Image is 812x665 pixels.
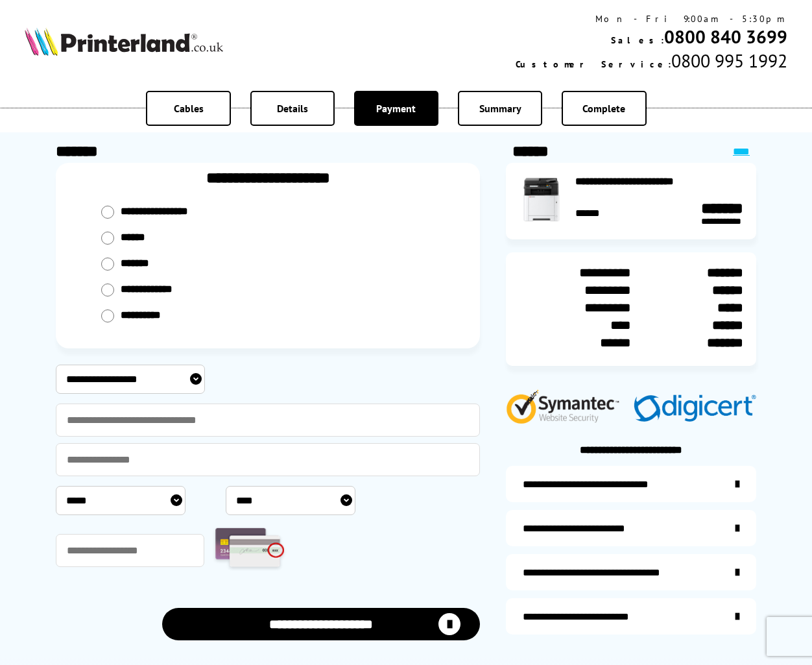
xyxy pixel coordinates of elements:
[174,102,204,115] span: Cables
[25,27,223,55] img: Printerland Logo
[506,554,756,590] a: additional-cables
[277,102,308,115] span: Details
[506,598,756,635] a: secure-website
[376,102,416,115] span: Payment
[506,466,756,502] a: additional-ink
[516,13,787,25] div: Mon - Fri 9:00am - 5:30pm
[611,34,664,46] span: Sales:
[506,510,756,546] a: items-arrive
[664,25,787,49] a: 0800 840 3699
[671,49,787,73] span: 0800 995 1992
[516,58,671,70] span: Customer Service:
[582,102,625,115] span: Complete
[479,102,521,115] span: Summary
